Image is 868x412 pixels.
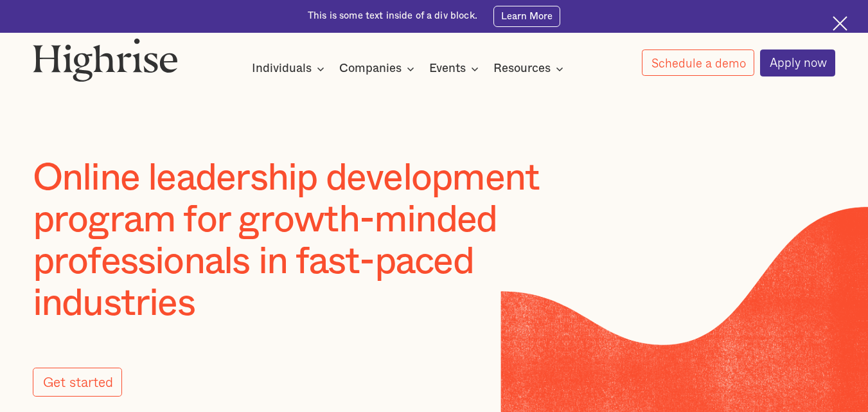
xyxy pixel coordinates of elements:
[252,61,312,76] div: Individuals
[429,61,483,76] div: Events
[493,61,551,76] div: Resources
[493,61,567,76] div: Resources
[339,61,418,76] div: Companies
[429,61,466,76] div: Events
[33,38,178,82] img: Highrise logo
[642,49,755,76] a: Schedule a demo
[833,16,847,31] img: Cross icon
[493,6,560,27] a: Learn More
[760,49,836,76] a: Apply now
[33,368,122,397] a: Get started
[33,157,619,325] h1: Online leadership development program for growth-minded professionals in fast-paced industries
[308,10,477,22] div: This is some text inside of a div block.
[252,61,328,76] div: Individuals
[339,61,402,76] div: Companies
